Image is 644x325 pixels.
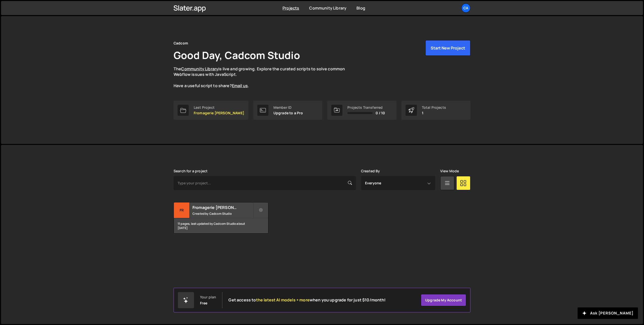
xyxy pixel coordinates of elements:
[461,4,470,13] a: Ca
[192,205,253,210] h2: Fromagerie [PERSON_NAME]
[174,218,268,233] div: 11 pages, last updated by Cadcom Studio about [DATE]
[200,301,208,305] div: Free
[283,5,299,11] a: Projects
[376,111,385,115] span: 0 / 10
[174,48,300,62] h1: Good Day, Cadcom Studio
[347,105,385,110] div: Projects Transferred
[273,105,303,110] div: Member ID
[194,105,244,110] div: Last Project
[361,169,380,173] label: Created By
[228,298,386,302] h2: Get access to when you upgrade for just $10/month!
[194,111,244,115] p: Fromagerie [PERSON_NAME]
[174,66,355,89] p: The is live and growing. Explore the curated scripts to solve common Webflow issues with JavaScri...
[181,66,218,72] a: Community Library
[440,169,459,173] label: View Mode
[174,101,248,120] a: Last Project Fromagerie [PERSON_NAME]
[200,295,216,299] div: Your plan
[578,307,638,319] button: Ask [PERSON_NAME]
[422,105,446,110] div: Total Projects
[425,40,470,56] button: Start New Project
[273,111,303,115] p: Upgrade to a Pro
[422,111,446,115] p: 1
[174,40,188,46] div: Cadcom
[421,294,466,306] a: Upgrade my account
[174,169,208,173] label: Search for a project
[174,202,268,234] a: Fr Fromagerie [PERSON_NAME] Created by Cadcom Studio 11 pages, last updated by Cadcom Studio abou...
[309,5,346,11] a: Community Library
[174,176,356,190] input: Type your project...
[174,202,190,218] div: Fr
[192,211,253,216] small: Created by Cadcom Studio
[232,83,248,88] a: Email us
[256,297,310,303] span: the latest AI models + more
[356,5,365,11] a: Blog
